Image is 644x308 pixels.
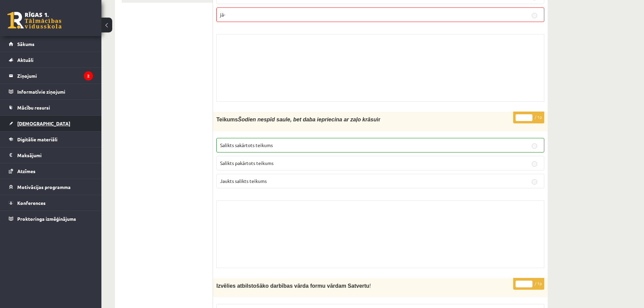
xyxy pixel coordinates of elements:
[17,120,70,126] span: [DEMOGRAPHIC_DATA]
[220,11,225,18] span: jā-
[216,283,369,289] span: Izvēlies atbilstošāko darbības vārda formu vārdam Satvertu
[17,136,57,142] span: Digitālie materiāli
[9,84,93,99] a: Informatīvie ziņojumi
[17,104,50,111] span: Mācību resursi
[220,142,273,148] span: Salikts sakārtots teikums
[532,13,537,18] input: jā-
[9,116,93,131] a: [DEMOGRAPHIC_DATA]
[9,100,93,115] a: Mācību resursi
[17,57,33,63] span: Aktuāli
[7,12,62,29] a: Rīgas 1. Tālmācības vidusskola
[220,160,273,166] span: Salikts pakārtots teikums
[17,68,93,84] legend: Ziņojumi
[513,278,544,290] p: / 1p
[220,178,267,184] span: Jaukts salikts teikums
[9,36,93,52] a: Sākums
[513,112,544,123] p: / 1p
[17,168,35,174] span: Atzīmes
[17,200,46,206] span: Konferences
[238,117,377,122] i: Šodien nespīd saule, bet daba iepriecina ar zaļo krāsu
[532,179,537,185] input: Jaukts salikts teikums
[9,132,93,147] a: Digitālie materiāli
[9,211,93,227] a: Proktoringa izmēģinājums
[216,117,380,122] span: Teikums ir
[9,68,93,84] a: Ziņojumi2
[532,161,537,167] input: Salikts pakārtots teikums
[17,147,93,163] legend: Maksājumi
[9,179,93,195] a: Motivācijas programma
[84,71,93,80] i: 2
[17,41,34,47] span: Sākums
[9,52,93,68] a: Aktuāli
[9,195,93,211] a: Konferences
[532,143,537,149] input: Salikts sakārtots teikums
[17,84,93,99] legend: Informatīvie ziņojumi
[9,163,93,179] a: Atzīmes
[369,283,371,289] span: !
[17,184,71,190] span: Motivācijas programma
[9,147,93,163] a: Maksājumi
[17,216,76,222] span: Proktoringa izmēģinājums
